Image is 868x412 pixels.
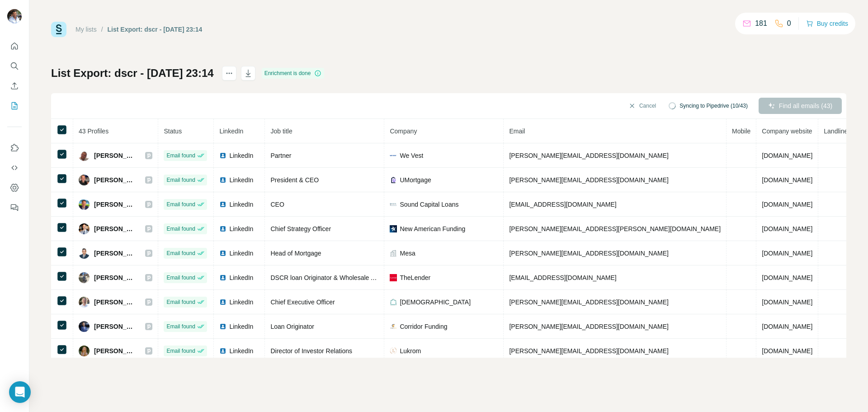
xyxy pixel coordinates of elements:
img: Avatar [79,175,90,185]
img: LinkedIn logo [219,176,226,184]
img: Avatar [79,150,90,161]
span: Email found [166,200,195,208]
span: [DEMOGRAPHIC_DATA] [400,298,471,307]
span: Email found [166,152,195,160]
span: [DOMAIN_NAME] [762,201,812,208]
span: LinkedIn [229,200,253,209]
span: Mesa [400,249,415,258]
img: LinkedIn logo [219,250,226,257]
img: Avatar [7,9,22,24]
span: [PERSON_NAME][EMAIL_ADDRESS][DOMAIN_NAME] [509,250,668,257]
h1: List Export: dscr - [DATE] 23:14 [51,66,214,81]
button: actions [222,66,236,81]
span: TheLender [400,273,430,282]
img: LinkedIn logo [219,347,226,355]
span: UMortgage [400,175,431,185]
span: Company website [762,128,812,135]
span: Email found [166,225,195,233]
span: New American Funding [400,224,465,233]
img: company-logo [390,225,397,232]
button: Use Surfe on LinkedIn [7,140,22,156]
span: Email found [166,274,195,282]
img: Avatar [79,321,90,332]
span: LinkedIn [229,249,253,258]
span: Mobile [732,128,750,135]
span: Partner [270,152,291,159]
li: / [101,25,103,34]
div: List Export: dscr - [DATE] 23:14 [108,25,203,34]
span: Lukrom [400,346,421,355]
span: Chief Strategy Officer [270,225,331,232]
img: company-logo [390,274,397,281]
span: [PERSON_NAME][EMAIL_ADDRESS][DOMAIN_NAME] [509,298,668,306]
span: Chief Executive Officer [270,298,335,306]
span: LinkedIn [229,322,253,331]
img: company-logo [390,347,397,354]
span: [DOMAIN_NAME] [762,152,812,159]
span: [PERSON_NAME][EMAIL_ADDRESS][DOMAIN_NAME] [509,152,668,159]
span: DSCR loan Originator & Wholesale AE [270,274,379,281]
img: LinkedIn logo [219,201,226,208]
span: President & CEO [270,176,319,184]
span: [PERSON_NAME] [94,322,136,331]
button: My lists [7,98,22,114]
span: Director of Investor Relations [270,347,352,355]
span: [EMAIL_ADDRESS][DOMAIN_NAME] [509,274,616,281]
button: Cancel [622,98,662,114]
span: Email found [166,249,195,257]
span: Head of Mortgage [270,250,321,257]
img: LinkedIn logo [219,298,226,306]
img: LinkedIn logo [219,274,226,281]
span: Email found [166,347,195,355]
span: [PERSON_NAME] [94,298,136,307]
span: LinkedIn [229,273,253,282]
span: LinkedIn [229,224,253,233]
span: Email found [166,298,195,306]
button: Buy credits [806,17,848,30]
span: Corridor Funding [400,322,447,331]
span: [DOMAIN_NAME] [762,347,812,355]
img: LinkedIn logo [219,152,226,159]
span: Syncing to Pipedrive (10/43) [679,102,748,110]
img: company-logo [390,298,397,306]
span: [PERSON_NAME][EMAIL_ADDRESS][PERSON_NAME][DOMAIN_NAME] [509,225,721,232]
button: Enrich CSV [7,78,22,94]
span: Email [509,128,525,135]
span: [PERSON_NAME] [94,200,136,209]
button: Feedback [7,199,22,216]
button: Use Surfe API [7,160,22,176]
span: [PERSON_NAME] [94,224,136,233]
img: LinkedIn logo [219,323,226,330]
p: 0 [787,18,791,29]
span: Company [390,128,417,135]
button: Search [7,58,22,74]
span: Sound Capital Loans [400,200,458,209]
img: Surfe Logo [51,22,66,37]
span: LinkedIn [229,346,253,355]
span: We Vest [400,151,423,160]
img: company-logo [390,155,397,156]
span: LinkedIn [229,298,253,307]
span: [PERSON_NAME][EMAIL_ADDRESS][DOMAIN_NAME] [509,347,668,355]
button: Quick start [7,38,22,54]
span: [EMAIL_ADDRESS][DOMAIN_NAME] [509,201,616,208]
span: [PERSON_NAME] [94,346,136,355]
p: 181 [755,18,767,29]
span: [DOMAIN_NAME] [762,250,812,257]
span: [PERSON_NAME][EMAIL_ADDRESS][DOMAIN_NAME] [509,323,668,330]
span: LinkedIn [219,128,243,135]
img: company-logo [390,176,397,184]
span: [PERSON_NAME] [94,151,136,160]
img: Avatar [79,248,90,259]
span: [DOMAIN_NAME] [762,298,812,306]
button: Dashboard [7,180,22,196]
span: Email found [166,176,195,184]
span: Email found [166,322,195,331]
span: LinkedIn [229,175,253,185]
img: Avatar [79,199,90,210]
span: Loan Originator [270,323,314,330]
span: [PERSON_NAME] [94,175,136,185]
img: company-logo [390,201,397,208]
img: Avatar [79,297,90,308]
img: Avatar [79,223,90,234]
